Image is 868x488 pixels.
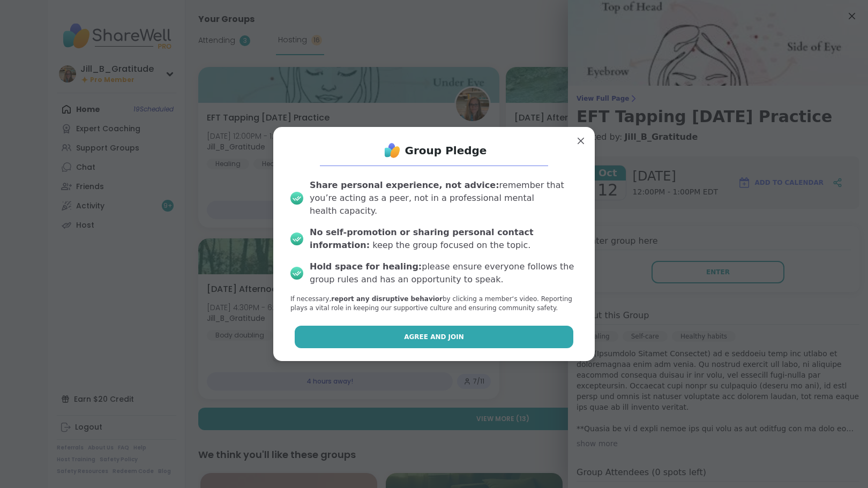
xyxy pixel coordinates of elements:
div: please ensure everyone follows the group rules and has an opportunity to speak. [310,260,578,286]
b: Share personal experience, not advice: [310,180,499,190]
h1: Group Pledge [405,143,487,158]
p: If necessary, by clicking a member‘s video. Reporting plays a vital role in keeping our supportiv... [290,295,578,313]
div: remember that you’re acting as a peer, not in a professional mental health capacity. [310,179,578,217]
span: Agree and Join [404,332,464,342]
b: report any disruptive behavior [331,295,443,303]
img: ShareWell Logo [381,140,403,161]
b: No self-promotion or sharing personal contact information: [310,227,534,250]
b: Hold space for healing: [310,261,422,272]
div: keep the group focused on the topic. [310,226,578,252]
button: Agree and Join [295,326,574,348]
